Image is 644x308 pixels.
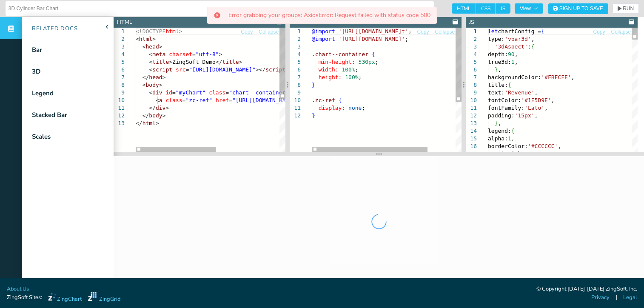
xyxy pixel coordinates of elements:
span: HTML [452,3,476,14]
div: 1 [290,28,301,35]
div: HTML [117,18,132,26]
span: a [159,97,162,103]
span: chartConfig = [498,28,541,34]
span: = [185,66,189,73]
span: '#1E5D9E' [521,97,551,103]
div: 11 [114,104,125,112]
span: ; [405,36,408,42]
span: href [216,97,229,103]
span: </ [142,74,149,80]
span: , [551,97,555,103]
span: '50px' [528,151,548,157]
span: @import [312,28,335,34]
span: height: [319,74,342,80]
span: 100% [342,66,355,73]
span: charset [169,51,192,57]
span: 90 [508,51,515,57]
a: Legal [623,294,637,302]
span: <!DOCTYPE [136,28,165,34]
div: 4 [290,51,301,58]
span: Copy [593,29,605,34]
span: alpha: [488,135,508,142]
div: Bar [32,45,42,55]
span: < [149,89,152,96]
span: Copy [241,29,253,34]
span: </ [149,105,156,111]
span: < [142,43,146,50]
span: t' [402,28,408,34]
button: Copy [240,28,253,36]
span: { [339,97,342,103]
button: Copy [416,28,429,36]
span: body [149,112,162,119]
span: '3dAspect' [495,43,528,50]
span: div [156,105,165,111]
span: > [159,82,162,88]
span: </ [142,112,149,119]
span: = [182,97,186,103]
div: 2 [466,35,477,43]
span: "[URL][DOMAIN_NAME]" [189,66,256,73]
div: 5 [114,58,125,66]
div: Legend [32,88,54,98]
div: 11 [290,104,301,112]
div: 7 [466,74,477,81]
span: title [222,59,239,65]
span: script [152,66,172,73]
div: 4 [466,51,477,58]
span: min-height: [319,59,355,65]
span: ; [408,28,412,34]
a: Privacy [591,294,610,302]
span: < [149,59,152,65]
span: </ [216,59,222,65]
span: < [142,82,146,88]
div: Related Docs [22,25,78,33]
span: ></ [256,66,265,73]
div: CSS [293,18,304,26]
div: 1 [466,28,477,35]
span: > [219,51,222,57]
span: '15px' [515,112,535,119]
div: 13 [466,120,477,127]
span: 530px [359,59,375,65]
div: 2 [290,35,301,43]
span: "chart--container" [229,89,289,96]
div: 13 [114,120,125,127]
span: , [511,135,515,142]
span: borderColor: [488,143,528,149]
span: legend: [488,128,511,134]
span: "myChart" [176,89,205,96]
span: 1 [508,135,511,142]
span: 'vbar3d' [504,36,531,42]
span: > [239,59,242,65]
span: fontColor: [488,97,521,103]
span: , [515,51,518,57]
span: '[URL][DOMAIN_NAME]' [339,36,405,42]
span: 100% [345,74,358,80]
span: ; [359,74,362,80]
div: 3 [466,43,477,51]
div: 3 [290,43,301,51]
span: script [265,66,285,73]
span: = [225,89,229,96]
span: html [142,120,156,126]
div: 10 [466,97,477,104]
span: } [312,82,315,88]
div: 7 [290,74,301,81]
span: src [176,66,185,73]
span: { [541,28,544,34]
span: > [169,59,172,65]
button: View [515,3,543,14]
button: Sign Up to Save [548,3,608,14]
span: { [511,128,515,134]
span: let [488,28,498,34]
a: ZingChart [48,292,82,303]
span: > [162,74,166,80]
span: .zc-ref [312,97,335,103]
div: 12 [466,112,477,120]
a: About Us [7,285,29,293]
span: , [498,120,502,126]
span: { [372,51,375,57]
span: < [136,36,139,42]
div: Stacked Bar [32,110,67,120]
